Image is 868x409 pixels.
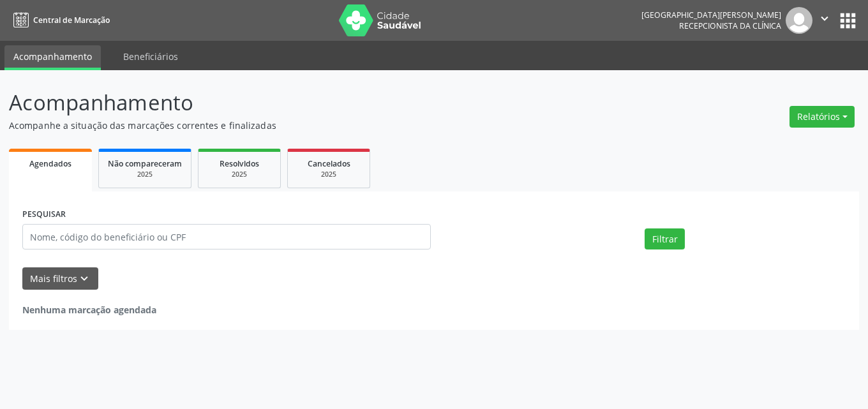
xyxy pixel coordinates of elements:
a: Central de Marcação [9,10,110,31]
span: Resolvidos [220,158,259,169]
div: 2025 [297,170,361,179]
span: Agendados [29,158,71,169]
input: Nome, código do beneficiário ou CPF [22,224,431,249]
img: img [786,7,812,34]
span: Não compareceram [108,158,182,169]
button:  [812,7,837,34]
span: Cancelados [308,158,350,169]
label: PESQUISAR [22,205,66,225]
div: [GEOGRAPHIC_DATA][PERSON_NAME] [641,10,781,20]
i:  [818,11,832,26]
p: Acompanhamento [9,87,604,119]
div: 2025 [108,170,182,179]
div: 2025 [207,170,271,179]
span: Recepcionista da clínica [679,20,781,31]
i: keyboard_arrow_down [77,272,91,286]
button: Filtrar [645,228,685,250]
button: apps [837,10,859,32]
a: Beneficiários [114,45,187,68]
a: Acompanhamento [4,45,101,70]
p: Acompanhe a situação das marcações correntes e finalizadas [9,119,604,132]
span: Central de Marcação [33,15,110,26]
strong: Nenhuma marcação agendada [22,304,156,316]
button: Relatórios [789,106,855,128]
button: Mais filtroskeyboard_arrow_down [22,267,98,290]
